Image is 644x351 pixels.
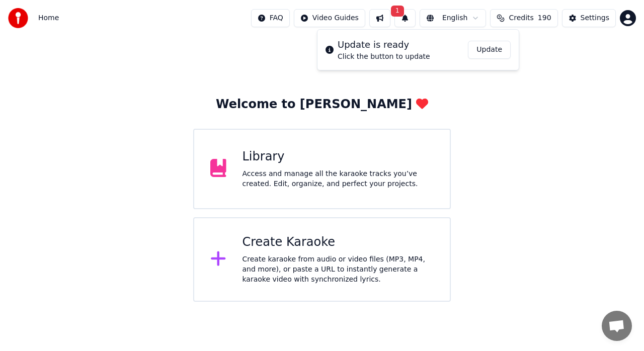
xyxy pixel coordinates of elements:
[394,9,416,27] button: 1
[602,311,632,341] div: Open chat
[581,13,609,23] div: Settings
[562,9,616,27] button: Settings
[338,52,430,62] div: Click the button to update
[8,8,28,28] img: youka
[294,9,365,27] button: Video Guides
[468,41,511,59] button: Update
[338,38,430,52] div: Update is ready
[391,6,404,17] span: 1
[490,9,557,27] button: Credits190
[216,97,428,113] div: Welcome to [PERSON_NAME]
[243,149,434,165] div: Library
[38,13,59,23] span: Home
[38,13,59,23] nav: breadcrumb
[538,13,551,23] span: 190
[509,13,533,23] span: Credits
[251,9,290,27] button: FAQ
[243,254,434,285] div: Create karaoke from audio or video files (MP3, MP4, and more), or paste a URL to instantly genera...
[243,169,434,189] div: Access and manage all the karaoke tracks you’ve created. Edit, organize, and perfect your projects.
[243,234,434,250] div: Create Karaoke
